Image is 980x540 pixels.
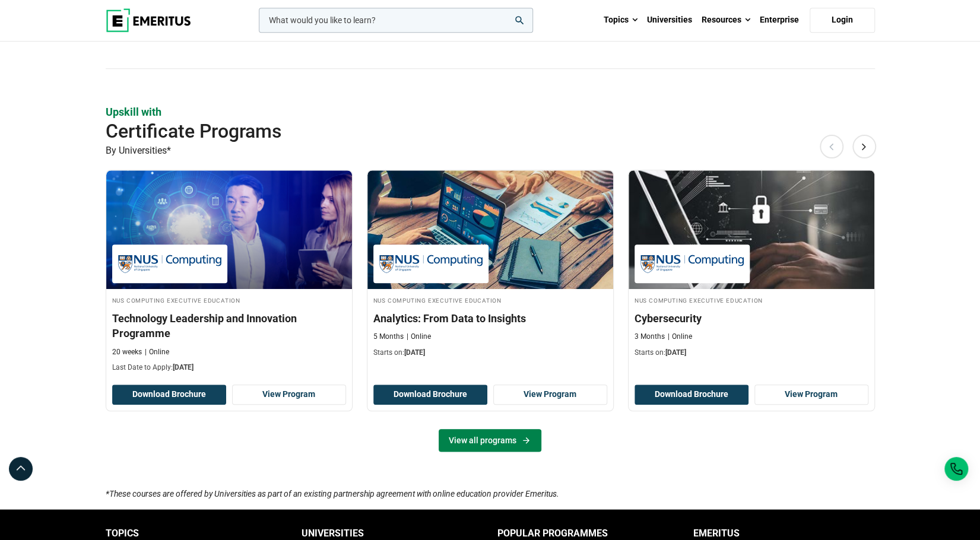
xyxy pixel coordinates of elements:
p: Starts on: [635,348,868,358]
p: Online [407,332,431,342]
a: Leadership Course by NUS Computing Executive Education - October 15, 2025 NUS Computing Executive... [106,170,352,379]
h4: NUS Computing Executive Education [112,295,346,305]
img: NUS Computing Executive Education [379,250,483,277]
a: View Program [754,385,868,405]
p: Upskill with [106,104,875,119]
h4: NUS Computing Executive Education [373,295,607,305]
h4: NUS Computing Executive Education [635,295,868,305]
p: 5 Months [373,332,404,342]
input: woocommerce-product-search-field-0 [259,8,533,33]
h3: Analytics: From Data to Insights [373,311,607,326]
p: Last Date to Apply: [112,363,346,373]
p: Online [145,347,169,357]
h3: Cybersecurity [635,311,868,326]
button: Previous [820,135,843,158]
a: View Program [493,385,607,405]
i: *These courses are offered by Universities as part of an existing partnership agreement with onli... [106,489,559,498]
a: Cybersecurity Course by NUS Computing Executive Education - December 23, 2025 NUS Computing Execu... [629,170,874,364]
a: View all programs [439,429,541,452]
img: NUS Computing Executive Education [118,250,221,277]
span: [DATE] [665,348,686,357]
p: 3 Months [635,332,665,342]
button: Download Brochure [635,385,749,405]
p: By Universities* [106,143,875,158]
img: Cybersecurity | Online Cybersecurity Course [629,170,874,289]
p: Starts on: [373,348,607,358]
p: 20 weeks [112,347,142,357]
img: Analytics: From Data to Insights | Online Business Analytics Course [367,170,613,289]
button: Next [852,135,876,158]
h2: Certificate Programs [106,119,798,143]
span: [DATE] [404,348,425,357]
button: Download Brochure [112,385,226,405]
a: Business Analytics Course by NUS Computing Executive Education - December 23, 2025 NUS Computing ... [367,170,613,364]
h3: Technology Leadership and Innovation Programme [112,311,346,341]
button: Download Brochure [373,385,487,405]
p: Online [668,332,692,342]
a: Login [810,8,875,33]
span: [DATE] [173,363,194,371]
img: NUS Computing Executive Education [640,250,744,277]
img: Technology Leadership and Innovation Programme | Online Leadership Course [106,170,352,289]
a: View Program [232,385,346,405]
